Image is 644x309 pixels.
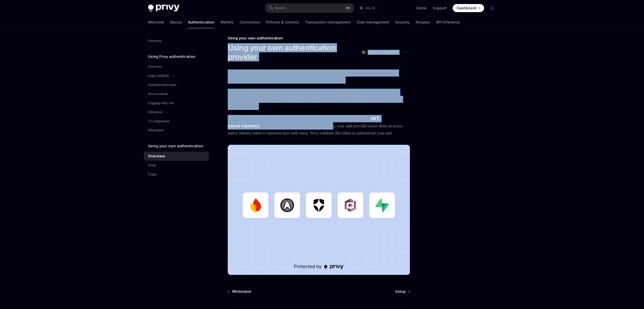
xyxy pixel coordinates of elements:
[228,115,410,137] span: Privy’s authentication is fully compatible with any authentication provider that supports , authe...
[148,171,157,177] div: Usage
[433,6,447,11] a: Support
[148,127,163,133] div: Whitelabel
[148,73,169,79] div: Login methods
[395,289,410,294] a: Setup
[232,289,251,294] span: Whitelabel
[488,4,496,12] button: Toggle dark mode
[417,6,427,11] a: Demo
[356,4,379,13] button: Ask AI
[148,100,174,106] div: Logging users out
[148,16,164,28] a: Welcome
[266,16,299,28] a: Policies & controls
[395,16,410,28] a: Security
[144,170,209,179] a: Usage
[228,145,410,275] img: JWT-based auth splash
[228,89,410,110] span: Using JWT-based authentication integration, you can use your existing authentication system with ...
[228,289,251,294] a: Whitelabel
[144,152,209,161] a: Overview
[457,6,476,11] span: Dashboard
[144,80,209,89] a: Authentication state
[368,50,399,55] span: Open in ChatGPT
[365,6,375,11] span: Ask AI
[148,153,165,159] div: Overview
[395,289,406,294] span: Setup
[148,109,162,115] div: Advanced
[148,38,162,44] div: Overview
[265,4,354,13] button: Search...⌘K
[305,16,351,28] a: Transaction management
[144,161,209,170] a: Setup
[228,36,410,41] div: Using your own authentication
[220,16,234,28] a: Wallets
[144,117,209,126] a: UI components
[148,82,176,88] div: Authentication state
[345,6,351,10] span: ⌘ K
[148,118,170,124] div: UI components
[144,62,209,71] a: Overview
[228,69,410,84] span: Privy supports all JWT-based authentication providers. This includes any OIDC compliant authentic...
[148,64,162,70] div: Overview
[144,99,209,108] a: Logging users out
[240,16,260,28] a: Connectors
[416,16,430,28] a: Recipes
[357,16,389,28] a: User management
[170,16,182,28] a: Basics
[358,48,402,57] button: Open in ChatGPT
[148,91,168,97] div: Access tokens
[453,4,484,12] a: Dashboard
[275,5,287,11] div: Search...
[228,43,356,61] h1: Using your own authentication provider
[148,54,195,60] h5: Using Privy authentication
[148,143,203,149] h5: Using your own authentication
[144,126,209,135] a: Whitelabel
[148,5,179,12] img: dark logo
[241,123,260,129] a: stateless
[188,16,214,28] a: Authentication
[144,89,209,99] a: Access tokens
[144,36,209,45] a: Overview
[148,162,156,168] div: Setup
[436,16,460,28] a: API reference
